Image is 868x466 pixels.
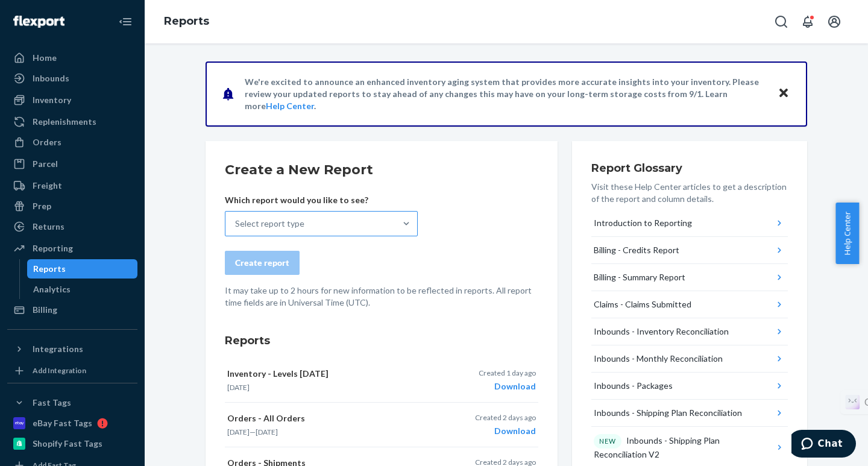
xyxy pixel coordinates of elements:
button: Create report [225,251,300,275]
button: Open account menu [822,10,846,34]
a: Orders [7,133,137,152]
a: Analytics [27,280,138,299]
button: Open notifications [796,10,820,34]
a: Returns [7,217,137,236]
a: Billing [7,300,137,320]
button: Claims - Claims Submitted [591,291,788,318]
div: Home [33,52,57,64]
div: Billing - Credits Report [594,244,679,256]
a: eBay Fast Tags [7,414,137,433]
button: Inbounds - Inventory Reconciliation [591,318,788,345]
div: Create report [235,257,289,269]
div: Claims - Claims Submitted [594,298,691,310]
h2: Create a New Report [225,160,538,180]
a: Reports [27,259,138,279]
ol: breadcrumbs [154,4,219,39]
button: Billing - Summary Report [591,264,788,291]
div: Orders [33,136,61,148]
button: Orders - All Orders[DATE]—[DATE]Created 2 days agoDownload [225,403,538,447]
div: Download [479,380,536,392]
div: Freight [33,180,62,192]
h3: Reports [225,333,538,348]
a: Inbounds [7,69,137,88]
div: Download [475,425,536,437]
div: Returns [33,221,64,233]
p: Visit these Help Center articles to get a description of the report and column details. [591,181,788,205]
iframe: Opens a widget where you can chat to one of our agents [791,430,856,460]
div: Inbounds - Monthly Reconciliation [594,353,723,365]
time: [DATE] [227,383,250,392]
a: Freight [7,176,137,195]
button: Billing - Credits Report [591,237,788,264]
p: Which report would you like to see? [225,194,418,206]
a: Shopify Fast Tags [7,434,137,453]
button: Inbounds - Monthly Reconciliation [591,345,788,373]
button: Close [776,85,791,102]
a: Inventory [7,90,137,110]
div: Analytics [33,283,71,295]
a: Home [7,48,137,68]
div: Introduction to Reporting [594,217,692,229]
div: Integrations [33,343,83,355]
div: Prep [33,200,51,212]
div: Fast Tags [33,397,71,409]
div: Add Integration [33,365,86,376]
a: Reporting [7,239,137,258]
p: It may take up to 2 hours for new information to be reflected in reports. All report time fields ... [225,285,538,309]
div: Reports [33,263,66,275]
time: [DATE] [256,427,278,436]
a: Add Integration [7,364,137,378]
time: [DATE] [227,427,250,436]
div: Select report type [235,218,304,230]
button: Help Center [835,203,859,264]
button: Inbounds - Shipping Plan Reconciliation [591,400,788,427]
a: Help Center [266,101,314,111]
button: Close Navigation [113,10,137,34]
div: eBay Fast Tags [33,417,92,429]
div: Billing - Summary Report [594,271,685,283]
p: NEW [599,436,616,446]
div: Inbounds - Packages [594,380,673,392]
div: Inbounds - Inventory Reconciliation [594,326,729,338]
button: Inbounds - Packages [591,373,788,400]
button: Introduction to Reporting [591,210,788,237]
div: Inbounds - Shipping Plan Reconciliation [594,407,742,419]
div: Reporting [33,242,73,254]
p: We're excited to announce an enhanced inventory aging system that provides more accurate insights... [245,76,766,112]
img: Flexport logo [13,16,64,28]
h3: Report Glossary [591,160,788,176]
p: — [227,427,431,437]
p: Orders - All Orders [227,412,431,424]
button: Fast Tags [7,393,137,412]
div: Inventory [33,94,71,106]
div: Inbounds [33,72,69,84]
button: Open Search Box [769,10,793,34]
div: Inbounds - Shipping Plan Reconciliation V2 [594,434,774,461]
p: Created 1 day ago [479,368,536,378]
a: Parcel [7,154,137,174]
p: Created 2 days ago [475,412,536,423]
button: Integrations [7,339,137,359]
div: Parcel [33,158,58,170]
a: Reports [164,14,209,28]
a: Replenishments [7,112,137,131]
div: Billing [33,304,57,316]
a: Prep [7,197,137,216]
p: Inventory - Levels [DATE] [227,368,431,380]
div: Shopify Fast Tags [33,438,102,450]
div: Replenishments [33,116,96,128]
button: Inventory - Levels [DATE][DATE]Created 1 day agoDownload [225,358,538,403]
